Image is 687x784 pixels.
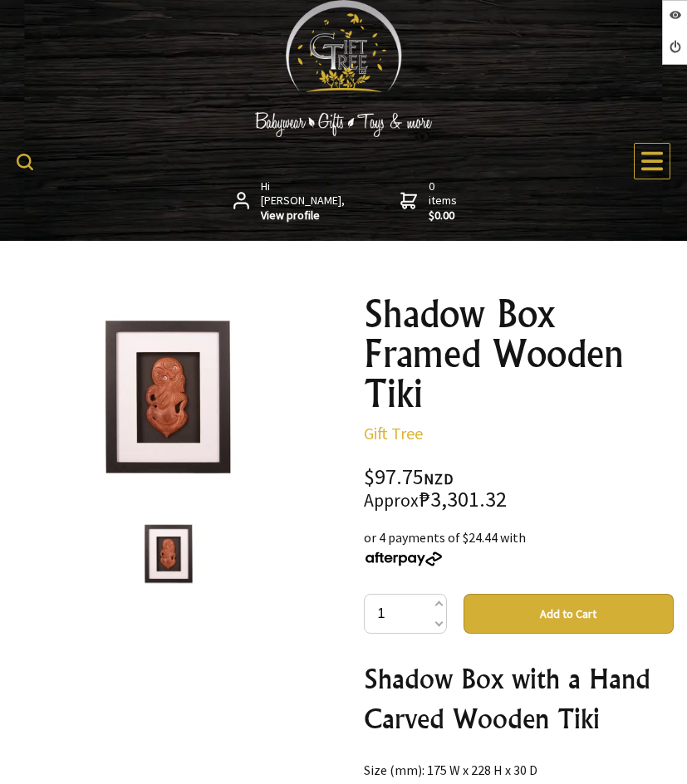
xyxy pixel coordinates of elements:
img: Shadow Box Framed Wooden Tiki [137,522,200,586]
img: product search [17,154,33,170]
img: Babywear - Gifts - Toys & more [219,112,469,137]
h1: Shadow Box Framed Wooden Tiki [364,294,675,414]
span: NZD [424,469,454,488]
div: $97.75 ₱3,301.32 [364,467,675,511]
strong: View profile [261,208,346,223]
span: Hi [PERSON_NAME], [261,179,346,223]
a: 0 items$0.00 [400,179,460,223]
img: Shadow Box Framed Wooden Tiki [86,315,251,480]
button: Add to Cart [464,594,675,634]
small: Approx [364,489,419,512]
span: 0 items [429,179,460,223]
a: Gift Tree [364,423,423,443]
img: Afterpay [364,551,444,566]
p: Size (mm): 175 W x 228 H x 30 D [364,760,675,780]
div: or 4 payments of $24.44 with [364,527,675,567]
a: Hi [PERSON_NAME],View profile [233,179,347,223]
h2: Shadow Box with a Hand Carved Wooden Tiki [364,659,675,738]
strong: $0.00 [429,208,460,223]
